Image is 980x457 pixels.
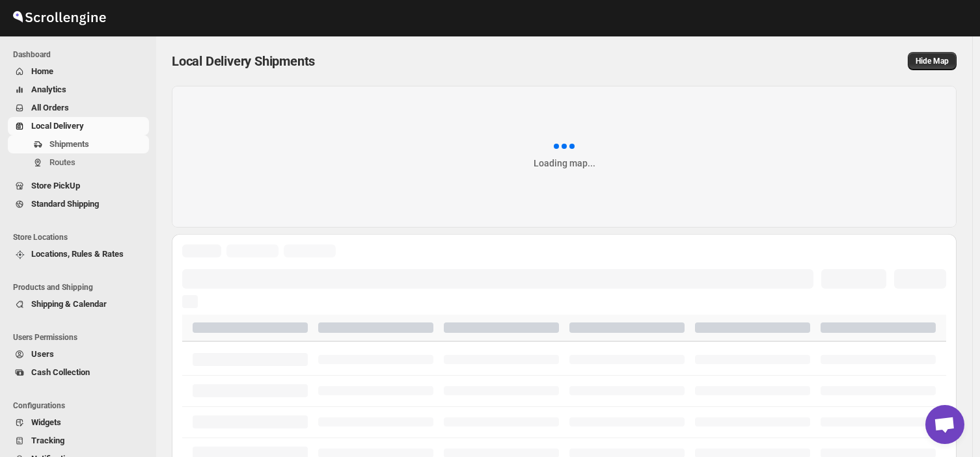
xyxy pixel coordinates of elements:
span: Hide Map [916,56,949,66]
button: Users [8,345,149,363]
button: Home [8,62,149,81]
span: Users Permissions [13,332,150,343]
span: Cash Collection [31,367,90,377]
span: Shipping & Calendar [31,299,107,309]
span: Store Locations [13,232,150,242]
span: Home [31,66,53,76]
span: Locations, Rules & Rates [31,249,124,259]
span: Users [31,349,54,359]
button: Cash Collection [8,363,149,382]
span: Standard Shipping [31,199,99,209]
button: Routes [8,153,149,172]
button: Shipping & Calendar [8,295,149,313]
span: Products and Shipping [13,282,150,293]
button: Tracking [8,432,149,450]
span: Dashboard [13,49,150,60]
span: Shipments [49,139,89,149]
span: Local Delivery Shipments [172,53,315,69]
a: Open chat [925,405,964,444]
button: Locations, Rules & Rates [8,245,149,263]
span: Store PickUp [31,181,80,190]
span: Local Delivery [31,121,84,131]
button: Analytics [8,81,149,99]
div: Loading map... [534,157,595,170]
span: Configurations [13,400,150,411]
span: All Orders [31,103,69,112]
button: Widgets [8,413,149,432]
span: Tracking [31,436,64,445]
span: Widgets [31,417,61,427]
button: All Orders [8,99,149,117]
span: Routes [49,157,75,167]
span: Analytics [31,85,66,94]
button: Map action label [908,52,957,70]
button: Shipments [8,135,149,153]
